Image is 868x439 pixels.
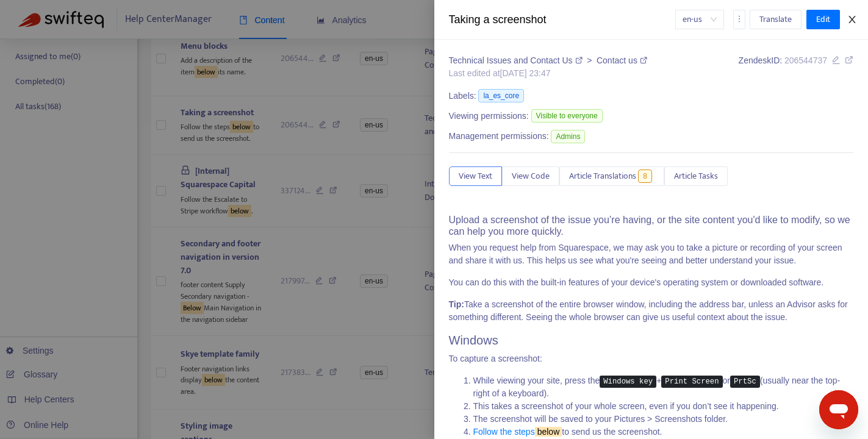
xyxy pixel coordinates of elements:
span: Translate [759,13,792,26]
span: 8 [638,170,652,183]
kbd: PrtSc [730,376,760,388]
li: While viewing your site, press the + or (usually near the top-right of a keyboard). [473,374,854,400]
span: View Text [459,170,492,183]
strong: Tip: [449,299,464,309]
kbd: Print Screen [661,376,722,388]
button: Close [844,14,861,26]
div: Last edited at [DATE] 23:47 [449,67,647,80]
span: Management permissions: [449,130,549,143]
span: Labels: [449,90,476,102]
button: Edit [806,10,840,29]
span: close [847,15,857,24]
li: This takes a screenshot of your whole screen, even if you don’t see it happening. [473,400,854,413]
li: to send us the screenshot. [473,426,854,438]
iframe: Button to launch messaging window [819,390,858,429]
span: Article Tasks [674,170,718,183]
button: View Code [502,166,559,186]
button: Article Translations8 [559,166,664,186]
span: 206544737 [784,55,827,65]
span: en-us [683,10,717,29]
button: Translate [750,10,802,29]
a: Contact us [597,55,647,65]
a: Follow the stepsbelow [473,427,562,437]
span: la_es_core [478,89,524,102]
span: Admins [551,130,585,143]
li: The screenshot will be saved to your Pictures > Screenshots folder. [473,413,854,426]
span: Edit [816,13,830,26]
kbd: Windows key [600,376,656,388]
button: View Text [449,166,502,186]
p: You can do this with the built-in features of your device's operating system or downloaded software. [449,276,854,289]
div: > [449,54,647,67]
span: Viewing permissions: [449,110,529,123]
blockquote: Take a screenshot of the entire browser window, including the address bar, unless an Advisor asks... [449,298,854,324]
sqkw: below [535,427,562,437]
span: Visible to everyone [531,109,603,123]
span: more [735,15,744,23]
span: Article Translations [569,170,636,183]
h4: Upload a screenshot of the issue you’re having, or the site content you'd like to modify, so we c... [449,214,854,237]
div: Zendesk ID: [739,54,853,80]
p: When you request help from Squarespace, we may ask you to take a picture or recording of your scr... [449,241,854,267]
p: To capture a screenshot: [449,352,854,365]
h2: Windows [449,333,854,348]
button: Article Tasks [664,166,728,186]
button: more [733,10,745,29]
div: Taking a screenshot [449,12,675,28]
a: Technical Issues and Contact Us [449,55,585,65]
span: View Code [512,170,550,183]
